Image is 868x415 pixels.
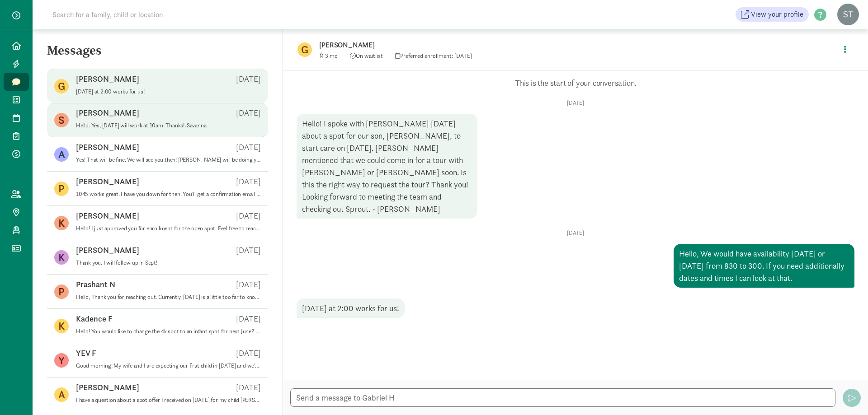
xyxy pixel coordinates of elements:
[236,348,261,359] p: [DATE]
[236,210,261,221] p: [DATE]
[76,176,139,187] p: [PERSON_NAME]
[350,52,383,60] span: On waitlist
[297,78,854,89] p: This is the start of your conversation.
[236,74,261,84] p: [DATE]
[54,216,69,230] figure: K
[236,245,261,256] p: [DATE]
[54,113,69,127] figure: S
[76,88,261,95] p: [DATE] at 2:00 works for us!
[297,229,854,237] p: [DATE]
[54,387,69,402] figure: A
[297,298,405,318] div: [DATE] at 2:00 works for us!
[297,99,854,107] p: [DATE]
[76,191,261,198] p: 1045 works great. I have you down for then. You'll get a confirmation email from kinside, as well...
[76,259,261,266] p: Thank you. I will follow up in Sept!
[76,348,96,359] p: YEV F
[54,319,69,333] figure: K
[54,353,69,368] figure: Y
[76,107,139,118] p: [PERSON_NAME]
[751,9,803,20] span: View your profile
[76,142,139,153] p: [PERSON_NAME]
[47,5,301,23] input: Search for a family, child or location
[674,244,854,288] div: Hello, We would have availability [DATE] or [DATE] from 830 to 300. If you need additionally date...
[236,142,261,153] p: [DATE]
[236,313,261,324] p: [DATE]
[54,182,69,196] figure: P
[76,279,115,290] p: Prashant N
[54,79,69,93] figure: G
[76,362,261,369] p: Good morning! My wife and I are expecting our first child in [DATE] and we'd love to take a tour ...
[76,313,113,324] p: Kadence F
[236,279,261,290] p: [DATE]
[76,225,261,232] p: Hello! I just approved you for enrollment for the open spot. Feel free to reach out when you are ...
[297,114,477,219] div: Hello! I spoke with [PERSON_NAME] [DATE] about a spot for our son, [PERSON_NAME], to start care o...
[395,52,472,60] span: Preferred enrollment: [DATE]
[236,176,261,187] p: [DATE]
[54,284,69,299] figure: P
[76,245,139,256] p: [PERSON_NAME]
[76,156,261,163] p: Yes! That will be fine. We will see you then! [PERSON_NAME] will be doing your tour.
[297,42,312,57] figure: G
[76,74,139,84] p: [PERSON_NAME]
[319,39,604,51] p: [PERSON_NAME]
[236,382,261,393] p: [DATE]
[76,122,261,129] p: Hello. Yes, [DATE] will work at 10am. Thanks!-Savanna
[236,107,261,118] p: [DATE]
[76,382,139,393] p: [PERSON_NAME]
[33,43,283,65] h5: Messages
[76,396,261,404] p: I have a question about a spot offer I received on [DATE] for my child [PERSON_NAME]. My question...
[736,7,809,22] a: View your profile
[54,250,69,265] figure: K
[325,52,338,60] span: 3
[76,328,261,335] p: Hello! You would like to change the 4k spot to an infant spot for next June? If so, could you ple...
[76,210,139,221] p: [PERSON_NAME]
[76,294,261,301] p: Hello, Thank you for reaching out. Currently, [DATE] is a little too far to know what our enrollm...
[54,147,69,162] figure: A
